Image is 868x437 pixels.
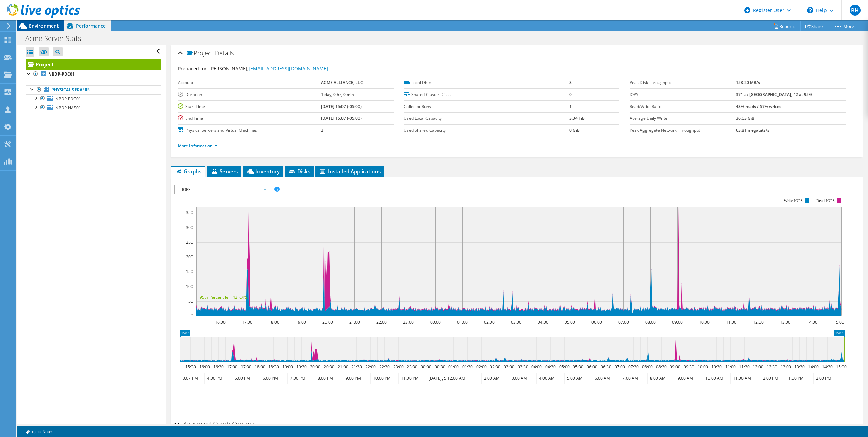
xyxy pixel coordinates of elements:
[683,364,694,370] text: 09:30
[323,364,334,370] text: 20:30
[209,65,328,72] span: [PERSON_NAME],
[185,364,196,370] text: 15:30
[178,103,321,110] label: Start Time
[179,185,266,194] span: IOPS
[186,254,193,260] text: 200
[484,319,494,325] text: 02:00
[211,168,238,175] span: Servers
[322,319,333,325] text: 20:00
[404,79,569,86] label: Local Disks
[766,364,777,370] text: 12:30
[430,319,440,325] text: 00:00
[736,127,769,133] b: 63.81 megabits/s
[404,91,569,98] label: Shared Cluster Disks
[630,91,736,98] label: IOPS
[404,103,569,110] label: Collector Runs
[178,143,218,149] a: More Information
[296,364,306,370] text: 19:30
[215,319,225,325] text: 16:00
[739,364,749,370] text: 11:30
[586,364,597,370] text: 06:00
[406,364,417,370] text: 23:30
[559,364,569,370] text: 05:00
[186,269,193,274] text: 150
[833,319,844,325] text: 15:00
[174,417,255,431] h2: Advanced Graph Controls
[669,364,680,370] text: 09:00
[365,364,375,370] text: 22:00
[725,364,735,370] text: 11:00
[199,364,210,370] text: 16:00
[379,364,389,370] text: 22:30
[672,319,682,325] text: 09:00
[22,35,91,42] h1: Acme Server Stats
[806,319,817,325] text: 14:00
[736,103,781,109] b: 43% reads / 57% writes
[630,127,736,134] label: Peak Aggregate Network Throughput
[511,319,521,325] text: 03:00
[630,115,736,122] label: Average Daily Write
[186,239,193,245] text: 250
[310,364,320,370] text: 20:00
[794,364,804,370] text: 13:30
[531,364,541,370] text: 04:00
[564,319,575,325] text: 05:00
[725,319,736,325] text: 11:00
[404,127,569,134] label: Used Shared Capacity
[736,115,754,121] b: 36.63 GiB
[174,168,201,175] span: Graphs
[591,319,602,325] text: 06:00
[48,71,75,77] b: NBDP-PDC01
[26,59,161,70] a: Project
[404,115,569,122] label: Used Local Capacity
[249,65,328,72] a: [EMAIL_ADDRESS][DOMAIN_NAME]
[351,364,362,370] text: 21:30
[752,364,763,370] text: 12:00
[321,103,362,109] b: [DATE] 15:07 (-05:00)
[321,127,323,133] b: 2
[241,319,252,325] text: 17:00
[645,319,655,325] text: 08:00
[178,65,208,72] label: Prepared for:
[178,91,321,98] label: Duration
[282,364,293,370] text: 19:00
[569,103,572,109] b: 1
[186,225,193,230] text: 300
[489,364,500,370] text: 02:30
[268,364,279,370] text: 18:30
[784,198,803,203] text: Write IOPS
[178,79,321,86] label: Account
[768,21,801,31] a: Reports
[420,364,431,370] text: 00:00
[178,127,321,134] label: Physical Servers and Virtual Machines
[572,364,583,370] text: 05:30
[503,364,514,370] text: 03:00
[780,319,790,325] text: 13:00
[448,364,458,370] text: 01:00
[753,319,763,325] text: 12:00
[569,127,580,133] b: 0 GiB
[630,79,736,86] label: Peak Disk Throughput
[462,364,472,370] text: 01:30
[656,364,666,370] text: 08:30
[26,103,161,112] a: NBDP-NAS01
[337,364,348,370] text: 21:00
[213,364,223,370] text: 16:30
[55,105,81,111] span: NBDP-NAS01
[295,319,306,325] text: 19:00
[569,80,572,85] b: 3
[403,319,413,325] text: 23:00
[186,210,193,215] text: 350
[268,319,279,325] text: 18:00
[393,364,403,370] text: 23:00
[614,364,625,370] text: 07:00
[186,284,193,289] text: 100
[321,80,363,85] b: ACME ALLIANCE, LLC
[808,364,818,370] text: 14:00
[822,364,832,370] text: 14:30
[736,80,760,85] b: 158.20 MB/s
[434,364,445,370] text: 00:30
[600,364,611,370] text: 06:30
[545,364,555,370] text: 04:30
[349,319,360,325] text: 21:00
